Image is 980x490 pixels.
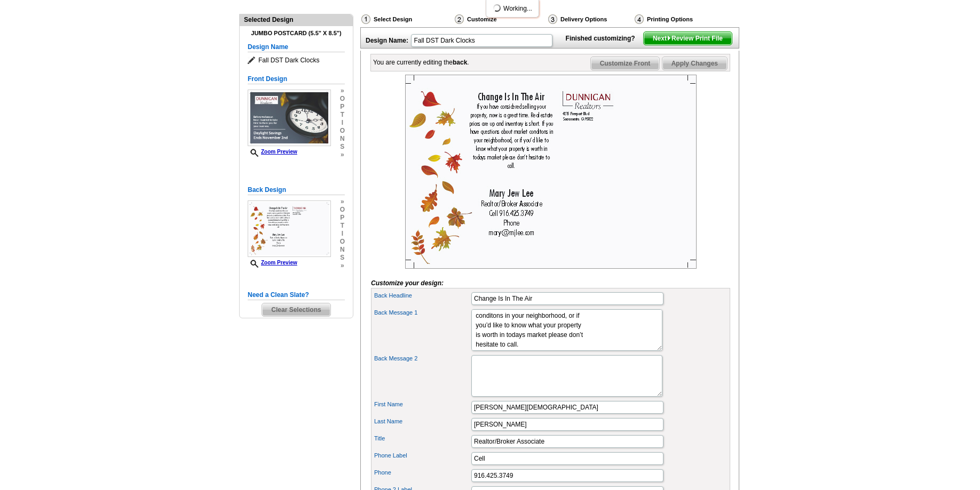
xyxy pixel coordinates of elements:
span: o [340,206,345,214]
a: Zoom Preview [248,260,297,266]
span: p [340,214,345,222]
span: » [340,198,345,206]
span: Customize Front [591,57,660,70]
label: Back Message 2 [374,354,470,363]
strong: Design Name: [366,37,408,44]
span: s [340,143,345,151]
label: Last Name [374,417,470,426]
label: First Name [374,400,470,409]
span: » [340,151,345,159]
img: Z18904560_00001_1.jpg [248,90,331,146]
h5: Back Design [248,185,345,195]
span: p [340,103,345,111]
img: Customize [455,14,464,24]
img: Printing Options & Summary [635,14,644,24]
div: Delivery Options [547,14,634,25]
div: Printing Options [634,14,729,25]
span: » [340,87,345,95]
span: Next Review Print File [644,32,732,45]
img: Select Design [361,14,370,24]
span: t [340,222,345,230]
div: Selected Design [240,14,353,25]
div: You are currently editing the . [373,58,469,67]
span: i [340,119,345,127]
b: back [453,59,467,66]
img: Delivery Options [548,14,557,24]
img: Z18904560_00001_2.jpg [248,200,331,257]
span: » [340,262,345,270]
div: Customize [454,14,547,27]
label: Phone [374,468,470,477]
iframe: LiveChat chat widget [766,242,980,490]
span: o [340,95,345,103]
strong: Finished customizing? [566,35,642,42]
span: n [340,135,345,143]
div: Select Design [360,14,454,27]
a: Zoom Preview [248,149,297,155]
textarea: Change Is In The Air If you have considered selling your property, now is a great time. Real esta... [471,309,662,351]
h4: Jumbo Postcard (5.5" x 8.5") [248,30,345,37]
span: Fall DST Dark Clocks [248,55,345,66]
span: s [340,254,345,262]
img: Z18904560_00001_2.jpg [405,75,697,269]
img: button-next-arrow-white.png [667,36,671,41]
span: Clear Selections [262,303,330,316]
span: Apply Changes [662,57,727,70]
h5: Design Name [248,42,345,52]
span: t [340,111,345,119]
img: loading... [493,4,501,12]
label: Back Message 1 [374,308,470,317]
span: n [340,246,345,254]
span: o [340,238,345,246]
span: i [340,230,345,238]
label: Back Headline [374,291,470,300]
i: Customize your design: [371,279,444,287]
span: o [340,127,345,135]
label: Phone Label [374,451,470,460]
h5: Front Design [248,74,345,84]
h5: Need a Clean Slate? [248,290,345,300]
label: Title [374,434,470,443]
